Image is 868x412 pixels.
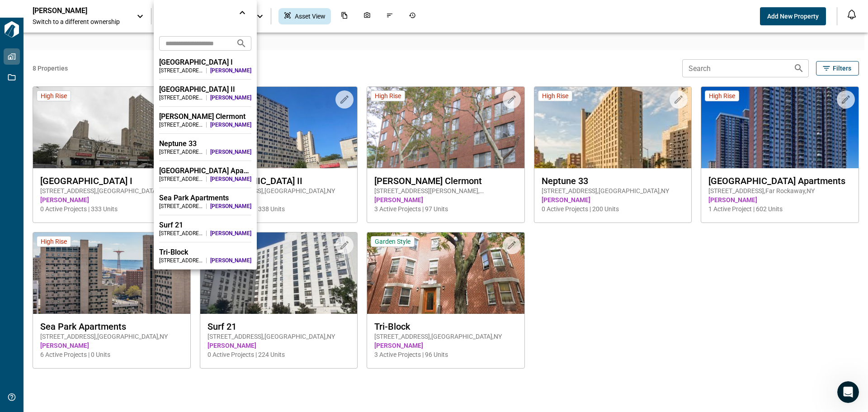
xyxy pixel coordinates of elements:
button: Search projects [232,34,250,52]
div: [STREET_ADDRESS] , [GEOGRAPHIC_DATA] , [GEOGRAPHIC_DATA] [159,148,203,156]
span: [PERSON_NAME] [210,175,251,183]
span: [PERSON_NAME] [210,67,251,74]
div: [PERSON_NAME] Clermont [159,112,251,121]
span: [PERSON_NAME] [210,203,251,210]
div: Tri-Block [159,248,251,257]
div: Sea Park Apartments [159,194,251,203]
div: [GEOGRAPHIC_DATA] I [159,58,251,67]
div: [STREET_ADDRESS] , [GEOGRAPHIC_DATA] , [GEOGRAPHIC_DATA] [159,67,203,74]
div: [STREET_ADDRESS][PERSON_NAME] , [GEOGRAPHIC_DATA] , [GEOGRAPHIC_DATA] [159,121,203,128]
span: [PERSON_NAME] [210,257,251,264]
div: [STREET_ADDRESS] , [GEOGRAPHIC_DATA] , [GEOGRAPHIC_DATA] [159,230,203,237]
div: [GEOGRAPHIC_DATA] II [159,85,251,94]
div: [GEOGRAPHIC_DATA] Apartments [159,166,251,175]
span: [PERSON_NAME] [210,121,251,128]
div: [STREET_ADDRESS] , [GEOGRAPHIC_DATA] , [GEOGRAPHIC_DATA] [159,94,203,101]
div: Surf 21 [159,221,251,230]
iframe: Intercom live chat [837,381,859,403]
span: [PERSON_NAME] [210,230,251,237]
div: Neptune 33 [159,139,251,148]
div: [STREET_ADDRESS] , [GEOGRAPHIC_DATA] , [GEOGRAPHIC_DATA] [159,257,203,264]
div: [STREET_ADDRESS] , [GEOGRAPHIC_DATA] , [GEOGRAPHIC_DATA] [159,203,203,210]
span: [PERSON_NAME] [210,148,251,156]
div: [STREET_ADDRESS] , Far Rockaway , [GEOGRAPHIC_DATA] [159,175,203,183]
span: [PERSON_NAME] [210,94,251,101]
